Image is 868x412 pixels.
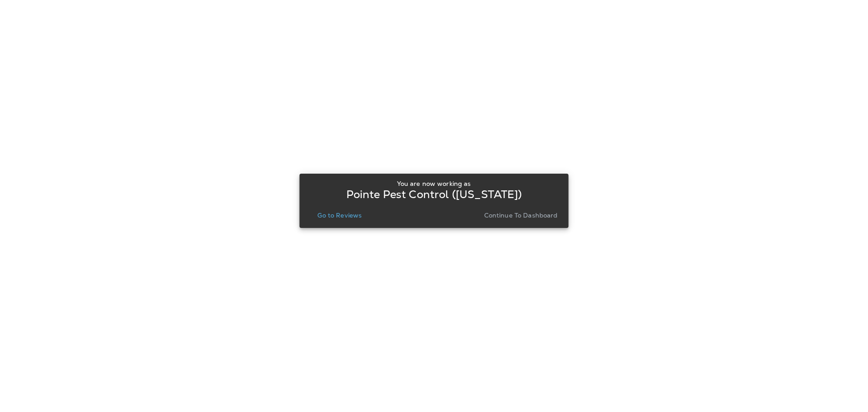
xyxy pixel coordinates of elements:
[484,212,558,219] p: Continue to Dashboard
[397,180,471,187] p: You are now working as
[481,209,561,222] button: Continue to Dashboard
[314,209,365,222] button: Go to Reviews
[346,191,522,198] p: Pointe Pest Control ([US_STATE])
[317,212,362,219] p: Go to Reviews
